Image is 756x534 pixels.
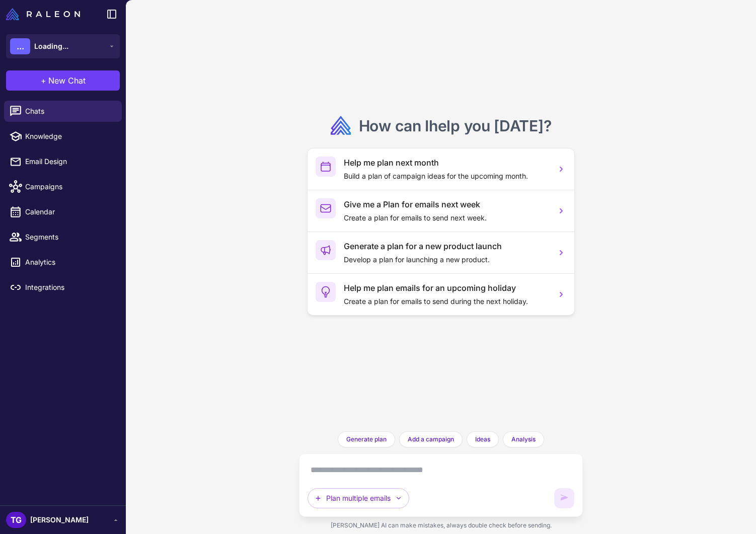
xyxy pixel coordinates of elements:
h3: Give me a Plan for emails next week [344,198,548,210]
span: Segments [25,232,114,243]
a: Knowledge [4,126,122,147]
button: Add a campaign [399,431,463,447]
button: Generate plan [338,431,395,447]
span: Add a campaign [408,435,454,444]
h3: Help me plan emails for an upcoming holiday [344,282,548,294]
span: Ideas [475,435,490,444]
span: Loading... [34,41,68,52]
span: Calendar [25,206,114,217]
a: Integrations [4,277,122,298]
button: Analysis [503,431,544,447]
div: TG [6,512,26,528]
span: Email Design [25,156,114,167]
a: Calendar [4,201,122,222]
button: +New Chat [6,70,120,91]
span: Analytics [25,257,114,268]
div: [PERSON_NAME] AI can make mistakes, always double check before sending. [299,517,582,534]
button: ...Loading... [6,34,120,58]
p: Create a plan for emails to send during the next holiday. [344,296,548,307]
h3: Help me plan next month [344,157,548,169]
p: Create a plan for emails to send next week. [344,212,548,223]
span: Generate plan [346,435,387,444]
span: Integrations [25,282,114,293]
button: Ideas [467,431,499,447]
a: Email Design [4,151,122,172]
span: New Chat [48,74,86,87]
a: Campaigns [4,176,122,197]
span: Knowledge [25,131,114,142]
h3: Generate a plan for a new product launch [344,240,548,252]
span: Campaigns [25,181,114,192]
span: Chats [25,106,114,117]
span: Analysis [511,435,536,444]
a: Analytics [4,252,122,273]
span: + [41,74,46,87]
button: Plan multiple emails [308,488,409,508]
a: Segments [4,226,122,248]
img: Raleon Logo [6,8,80,20]
p: Build a plan of campaign ideas for the upcoming month. [344,171,548,182]
div: ... [10,38,30,54]
a: Chats [4,101,122,122]
span: [PERSON_NAME] [30,514,89,525]
span: help you [DATE] [429,117,544,135]
p: Develop a plan for launching a new product. [344,254,548,265]
a: Raleon Logo [6,8,84,20]
h2: How can I ? [359,116,552,136]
